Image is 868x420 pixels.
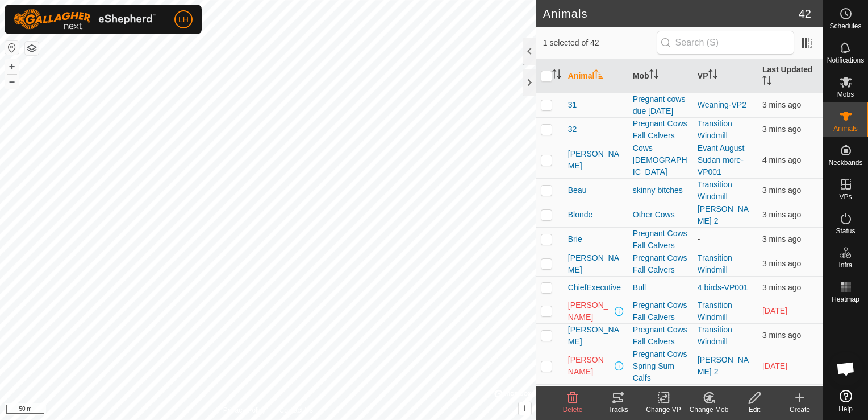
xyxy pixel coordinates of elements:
a: Transition Windmill [698,180,732,201]
input: Search (S) [657,31,794,55]
span: [PERSON_NAME] [568,299,612,323]
span: 11 Oct 2025, 10:47 am [762,100,801,109]
div: Create [777,405,823,415]
span: 42 [799,5,811,22]
div: Pregnant Cows Fall Calvers [633,228,688,252]
span: Schedules [829,23,861,30]
p-sorticon: Activate to sort [762,77,771,87]
th: Animal [564,59,628,93]
a: [PERSON_NAME] 2 [698,204,749,225]
th: Mob [628,59,693,93]
span: Help [838,406,853,413]
a: Transition Windmill [698,253,732,274]
a: [PERSON_NAME] 2 [698,355,749,376]
h2: Animals [543,7,799,20]
span: VPs [839,193,852,200]
span: [PERSON_NAME] [568,354,612,378]
span: ChiefExecutive [568,282,621,294]
span: 11 Oct 2025, 10:47 am [762,331,801,340]
span: Notifications [827,57,864,64]
div: Tracks [595,405,641,415]
span: Delete [563,406,583,414]
span: Brie [568,233,582,245]
span: Status [836,228,855,234]
a: Evant August Sudan more-VP001 [698,386,745,419]
a: Transition Windmill [698,300,732,322]
span: 31 [568,99,577,111]
app-display-virtual-paddock-transition: - [698,234,700,244]
button: Map Layers [25,42,39,55]
span: Neckbands [828,159,862,166]
button: – [5,75,19,88]
div: Pregnant Cows Fall Calvers [633,299,688,323]
span: 11 Oct 2025, 10:48 am [762,210,801,219]
div: Pregnant Cows Fall Calvers [633,118,688,142]
p-sorticon: Activate to sort [708,71,717,80]
span: 10 Oct 2025, 9:28 am [762,361,787,370]
a: Weaning-VP2 [698,100,746,109]
span: i [524,403,526,413]
span: Infra [838,262,852,269]
div: Pregnant Cows Spring Sum Calfs [633,348,688,384]
p-sorticon: Activate to sort [649,71,658,80]
span: 8 Oct 2025, 6:18 pm [762,306,787,315]
span: [PERSON_NAME] [568,252,624,276]
span: 32 [568,123,577,135]
div: Pregnant Cows Fall Calvers [633,252,688,276]
div: Change VP [641,405,686,415]
a: 4 birds-VP001 [698,283,748,292]
a: Evant August Sudan more-VP001 [698,143,745,176]
img: Gallagher Logo [14,9,156,30]
a: Transition Windmill [698,119,732,140]
span: Heatmap [832,296,859,303]
a: Contact Us [279,405,313,415]
div: skinny bitches [633,184,688,196]
span: Animals [833,125,858,132]
th: VP [693,59,758,93]
div: Pregnant Cows Fall Calvers [633,324,688,348]
th: Last Updated [758,59,823,93]
div: Edit [732,405,777,415]
span: 1 selected of 42 [543,37,657,49]
span: 11 Oct 2025, 10:47 am [762,259,801,268]
span: 11 Oct 2025, 10:48 am [762,283,801,292]
div: Bull [633,282,688,294]
div: Change Mob [686,405,732,415]
div: Open chat [829,352,863,386]
span: Mobs [837,91,854,98]
span: [PERSON_NAME] [568,324,624,348]
span: 11 Oct 2025, 10:47 am [762,234,801,244]
span: 11 Oct 2025, 10:48 am [762,186,801,195]
span: 11 Oct 2025, 10:47 am [762,155,801,164]
span: [PERSON_NAME] [568,148,624,172]
span: Beau [568,184,587,196]
span: Blonde [568,209,593,221]
button: + [5,60,19,73]
button: Reset Map [5,41,19,55]
a: Privacy Policy [223,405,266,415]
span: 11 Oct 2025, 10:48 am [762,125,801,134]
p-sorticon: Activate to sort [552,71,561,80]
button: i [519,402,531,415]
p-sorticon: Activate to sort [594,71,603,80]
span: LH [178,14,189,26]
a: Help [823,385,868,417]
div: Pregnant cows due [DATE] [633,93,688,117]
div: Other Cows [633,209,688,221]
div: Cows [DEMOGRAPHIC_DATA] [633,142,688,178]
a: Transition Windmill [698,325,732,346]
